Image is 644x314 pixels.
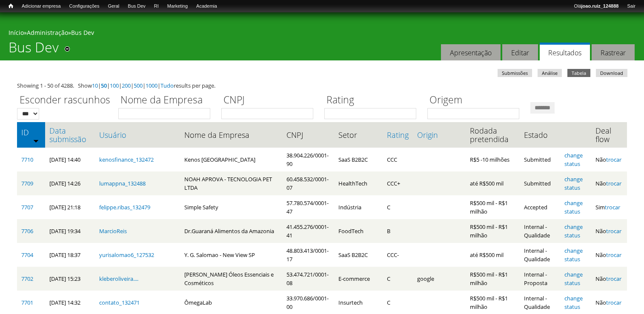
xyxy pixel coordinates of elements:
[49,126,91,143] a: Data submissão
[591,219,627,243] td: Não
[99,156,154,163] a: kenosfinance_132472
[92,82,98,89] a: 10
[9,29,24,37] a: Início
[334,195,382,219] td: Indústria
[334,219,382,243] td: FoodTech
[9,3,13,9] span: Início
[282,243,334,267] td: 48.803.413/0001-17
[282,122,334,148] th: CNPJ
[413,267,466,291] td: google
[606,251,621,259] a: trocar
[591,267,627,291] td: Não
[180,219,282,243] td: Dr.Guaraná Alimentos da Amazonia
[17,2,65,11] a: Adicionar empresa
[99,131,176,139] a: Usuário
[466,148,520,171] td: R$5 -10 milhões
[160,82,174,89] a: Tudo
[596,69,627,77] a: Download
[564,175,583,191] a: change status
[466,267,520,291] td: R$500 mil - R$1 milhão
[21,180,33,187] a: 7709
[110,82,119,89] a: 100
[334,171,382,195] td: HealthTech
[606,180,621,187] a: trocar
[334,148,382,171] td: SaaS B2B2C
[564,199,583,215] a: change status
[441,44,501,61] a: Apresentação
[591,195,627,219] td: Sim
[33,138,39,143] img: ordem crescente
[65,2,104,11] a: Configurações
[118,93,216,108] label: Nome da Empresa
[99,180,146,187] a: lumappna_132488
[180,148,282,171] td: Kenos [GEOGRAPHIC_DATA]
[383,243,413,267] td: CCC-
[45,171,95,195] td: [DATE] 14:26
[567,69,590,77] a: Tabela
[591,243,627,267] td: Não
[466,122,520,148] th: Rodada pretendida
[45,195,95,219] td: [DATE] 21:18
[520,171,561,195] td: Submitted
[592,44,635,61] a: Rastrear
[466,243,520,267] td: até R$500 mil
[99,299,140,306] a: contato_132471
[180,122,282,148] th: Nome da Empresa
[334,267,382,291] td: E-commerce
[4,2,17,10] a: Início
[383,148,413,171] td: CCC
[282,148,334,171] td: 38.904.226/0001-90
[564,151,583,168] a: change status
[520,122,561,148] th: Estado
[282,267,334,291] td: 53.474.721/0001-08
[192,2,221,11] a: Academia
[150,2,163,11] a: RI
[45,243,95,267] td: [DATE] 18:37
[520,195,561,219] td: Accepted
[9,29,635,39] div: » »
[45,267,95,291] td: [DATE] 15:23
[123,2,150,11] a: Bus Dev
[180,171,282,195] td: NOAH APROVA - TECNOLOGIA PET LTDA
[591,171,627,195] td: Não
[103,2,123,11] a: Geral
[605,203,620,211] a: trocar
[383,195,413,219] td: C
[606,275,621,283] a: trocar
[383,171,413,195] td: CCC+
[520,243,561,267] td: Internal - Qualidade
[591,122,627,148] th: Deal flow
[427,93,525,108] label: Origem
[606,156,621,163] a: trocar
[71,29,94,37] a: Bus Dev
[221,93,319,108] label: CNPJ
[21,299,33,306] a: 7701
[21,128,41,137] a: ID
[180,267,282,291] td: [PERSON_NAME] Óleos Essenciais e Cosméticos
[570,2,623,11] a: Olájoao.ruiz_124888
[282,171,334,195] td: 60.458.532/0001-07
[564,294,583,311] a: change status
[99,203,150,211] a: felippe.ribas_132479
[21,275,33,283] a: 7702
[17,93,113,108] label: Esconder rascunhos
[282,219,334,243] td: 41.455.276/0001-41
[334,122,382,148] th: Setor
[180,243,282,267] td: Y. G. Salomao - New View SP
[387,131,409,139] a: Rating
[520,219,561,243] td: Internal - Qualidade
[21,251,33,259] a: 7704
[334,243,382,267] td: SaaS B2B2C
[606,227,621,235] a: trocar
[163,2,192,11] a: Marketing
[99,251,154,259] a: yurisalomao6_127532
[498,69,532,77] a: Submissões
[383,219,413,243] td: B
[134,82,143,89] a: 500
[564,271,583,287] a: change status
[502,44,538,61] a: Editar
[564,247,583,263] a: change status
[538,69,562,77] a: Análise
[146,82,157,89] a: 1000
[383,267,413,291] td: C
